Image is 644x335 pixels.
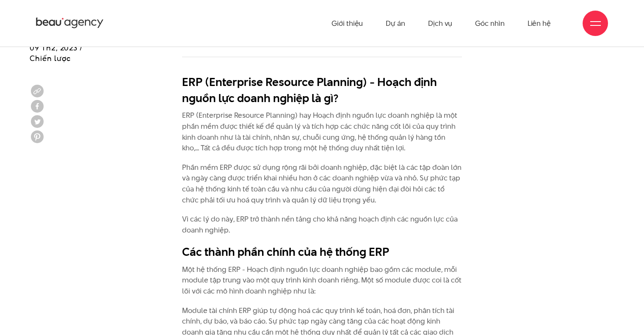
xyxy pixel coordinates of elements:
[182,162,462,205] p: Phần mềm ERP được sử dụng rộng rãi bởi doanh nghiệp, đặc biệt là các tập đoàn lớn và ngày càng đư...
[182,244,462,260] h2: Các thành phần chính của hệ thống ERP
[182,110,462,153] p: ERP (Enterprise Resource Planning) hay Hoạch định nguồn lực doanh nghiệp là một phần mềm được thi...
[182,264,462,297] p: Một hệ thống ERP - Hoạch định nguồn lực doanh nghiệp bao gồm các module, mỗi module tập trung vào...
[182,214,462,235] p: Vì các lý do này, ERP trở thành nền tảng cho khả năng hoạch định các nguồn lực của doanh nghiệp.
[182,74,462,106] h2: ERP (Enterprise Resource Planning) - Hoạch định nguồn lực doanh nghiệp là gì?
[30,42,83,64] span: 09 Th2, 2023 / Chiến lược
